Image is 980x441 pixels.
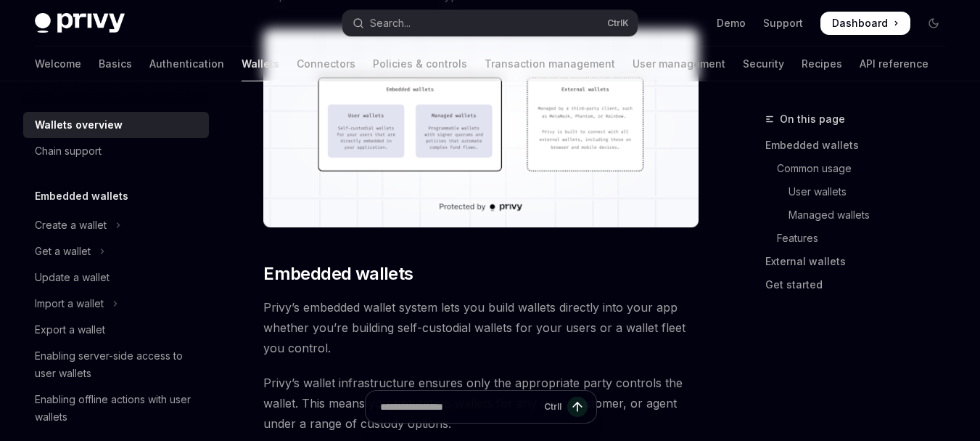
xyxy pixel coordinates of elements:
a: Demo [717,16,746,31]
div: Chain support [35,142,102,160]
a: User management [633,46,725,81]
button: Toggle Get a wallet section [23,238,209,264]
div: Search... [370,15,411,32]
a: Connectors [297,46,355,81]
span: Dashboard [832,16,888,31]
a: Basics [99,46,132,81]
div: Wallets overview [35,116,123,134]
a: Managed wallets [765,203,957,227]
button: Toggle Create a wallet section [23,212,209,238]
a: External wallets [765,250,957,273]
div: Import a wallet [35,295,104,312]
a: Enabling server-side access to user wallets [23,343,209,387]
a: Export a wallet [23,317,209,343]
div: Enabling offline actions with user wallets [35,391,200,426]
button: Toggle dark mode [922,12,945,35]
a: Security [743,46,784,81]
div: Enabling server-side access to user wallets [35,347,200,382]
input: Ask a question... [380,391,538,423]
span: Privy’s wallet infrastructure ensures only the appropriate party controls the wallet. This means ... [263,373,699,434]
a: Get started [765,273,957,296]
a: Common usage [765,157,957,180]
a: Features [765,227,957,250]
span: On this page [780,110,845,128]
a: Chain support [23,138,209,164]
a: Authentication [149,46,224,81]
img: images/walletoverview.png [263,29,699,227]
span: Privy’s embedded wallet system lets you build wallets directly into your app whether you’re build... [263,297,699,358]
button: Open search [342,10,638,36]
a: Wallets [242,46,279,81]
button: Toggle Import a wallet section [23,291,209,317]
a: Embedded wallets [765,134,957,157]
div: Update a wallet [35,269,110,286]
a: Welcome [35,46,81,81]
span: Ctrl K [607,17,629,29]
img: dark logo [35,13,125,33]
a: User wallets [765,180,957,203]
div: Export a wallet [35,321,105,339]
div: Get a wallet [35,243,91,260]
a: Support [763,16,803,31]
a: API reference [860,46,928,81]
a: Dashboard [820,12,910,35]
a: Wallets overview [23,112,209,138]
a: Transaction management [485,46,615,81]
h5: Embedded wallets [35,187,128,205]
div: Create a wallet [35,217,107,234]
a: Recipes [802,46,842,81]
button: Send message [567,397,588,417]
a: Policies & controls [373,46,467,81]
a: Enabling offline actions with user wallets [23,387,209,430]
a: Update a wallet [23,264,209,291]
span: Embedded wallets [263,262,413,286]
